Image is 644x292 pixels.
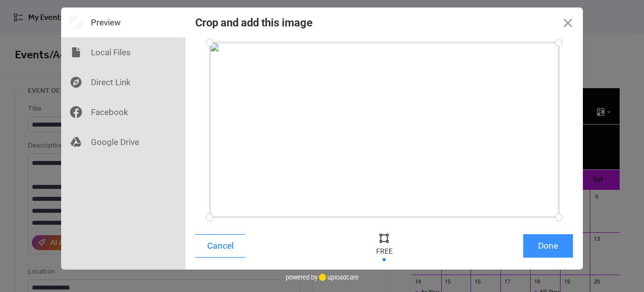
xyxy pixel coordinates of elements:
button: Done [523,234,573,258]
button: Cancel [195,234,245,258]
div: Preview [61,7,185,37]
div: Google Drive [61,127,185,157]
div: Local Files [61,37,185,67]
div: Direct Link [61,67,185,97]
div: powered by [286,270,359,285]
a: uploadcare [318,274,359,281]
div: Crop and add this image [195,16,313,29]
div: Facebook [61,97,185,127]
button: Close [553,7,583,37]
